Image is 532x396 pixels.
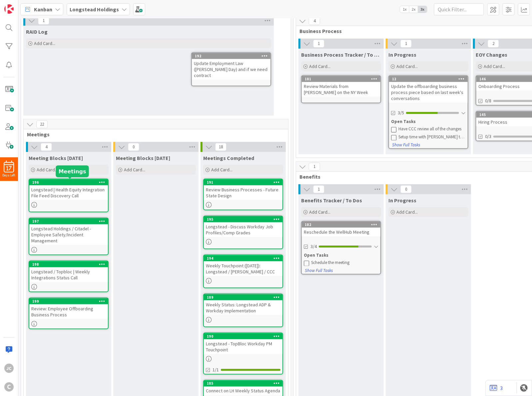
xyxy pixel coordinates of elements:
div: 197 [32,219,108,224]
span: Business Process Tracker / To Dos [301,51,381,58]
span: 17 [6,166,12,171]
span: 0 [128,143,139,151]
div: 194 [204,255,282,261]
img: Visit kanbanzone.com [4,4,14,14]
span: 0/3 [485,133,491,140]
div: C [4,382,14,392]
div: 194 [207,256,282,261]
div: 198 [29,261,108,267]
span: 1/1 [213,366,219,373]
span: RAID Log [26,28,48,35]
span: 1 [313,40,324,48]
div: 181 [302,76,380,82]
div: Open Tasks [391,118,466,125]
div: Review Business Processes - Future State Design [204,185,282,200]
div: Review: Employee Offboarding Business Process [29,304,108,319]
span: 4 [309,17,320,25]
div: 182Reschedule the WellHub Meeting [302,222,380,236]
span: 3/4 [310,243,317,250]
div: 195 [207,217,282,222]
span: Benefits Tracker / To Dos [301,197,362,204]
button: Show Full Tasks [392,141,420,149]
div: 192 [192,53,270,59]
span: Add Card... [211,167,233,173]
div: Weekly Touchpoint ([DATE]): Longstead / [PERSON_NAME] / CCC [204,261,282,276]
div: 185Connect on LH Weekly Status Agenda [204,381,282,395]
span: 3/5 [398,109,404,116]
span: Add Card... [396,63,418,69]
div: 190 [207,334,282,339]
div: Longstead / Topbloc | Weekly Integrations Status Call [29,267,108,282]
div: 195 [204,216,282,222]
div: Have CCC review all of the changes [398,126,466,132]
div: 197Longstead Holdings / Citadel - Employee Safety/Incident Management [29,218,108,245]
div: 190 [204,333,282,339]
div: Update the offboarding business process piece based on last week's conversations [389,82,468,103]
div: 191 [204,179,282,185]
div: 196 [32,180,108,185]
span: Add Card... [309,63,330,69]
span: 0/8 [485,97,491,104]
div: Update Employment Law ([PERSON_NAME] Day) and if we need contract [192,59,270,80]
button: Show Full Tasks [304,267,333,274]
b: Longstead Holdings [70,6,119,13]
span: In Progress [388,51,416,58]
span: Kanban [34,5,52,13]
div: 189 [207,295,282,300]
input: Quick Filter... [434,3,484,15]
div: 182 [305,222,380,227]
div: 199 [29,298,108,304]
span: 2x [409,6,418,13]
div: 185 [207,381,282,386]
div: 182 [302,222,380,228]
div: 195Longstead - Discuss Workday Job Profiles/Comp Grades [204,216,282,237]
div: Weekly Status: Longstead ADP & Workday Implementation [204,300,282,315]
div: 190Longstead - TopBloc Workday PM Touchpoint [204,333,282,354]
span: 1 [309,163,320,171]
div: Schedule the meeting [311,260,378,265]
span: 18 [215,143,227,151]
div: 181 [305,77,380,81]
div: 198 [32,262,108,267]
span: Add Card... [309,209,330,215]
span: Meeting Blocks Tomorrow [116,155,170,161]
span: 0 [400,185,412,193]
span: Add Card... [37,167,58,173]
div: Reschedule the WellHub Meeting [302,228,380,236]
span: Meetings Completed [203,155,254,161]
div: Open Tasks [304,252,378,259]
span: 3x [418,6,427,13]
a: 3 [490,384,503,392]
div: 196 [29,179,108,185]
div: Setup time with [PERSON_NAME] to review [398,134,466,140]
span: Add Card... [396,209,418,215]
div: JC [4,364,14,373]
div: 191Review Business Processes - Future State Design [204,179,282,200]
div: 192Update Employment Law ([PERSON_NAME] Day) and if we need contract [192,53,270,80]
span: 1x [400,6,409,13]
div: 189Weekly Status: Longstead ADP & Workday Implementation [204,294,282,315]
div: 12 [392,77,468,81]
span: 2 [488,40,499,48]
div: Longstead | Health Equity Integration File Feed Discovery Call [29,185,108,200]
div: 181Review Materials from [PERSON_NAME] on the NY Week [302,76,380,97]
span: Add Card... [484,63,505,69]
span: 4 [41,143,52,151]
div: Connect on LH Weekly Status Agenda [204,387,282,395]
div: 185 [204,381,282,387]
div: 12 [389,76,468,82]
span: 22 [36,120,48,128]
span: Add Card... [34,40,55,46]
div: 191 [207,180,282,185]
div: 199Review: Employee Offboarding Business Process [29,298,108,319]
span: EOY Changes [476,51,507,58]
div: 198Longstead / Topbloc | Weekly Integrations Status Call [29,261,108,282]
div: Review Materials from [PERSON_NAME] on the NY Week [302,82,380,97]
div: 197 [29,218,108,224]
div: 189 [204,294,282,300]
span: Meeting Blocks Today [29,155,83,161]
span: 1 [400,40,412,48]
div: Longstead Holdings / Citadel - Employee Safety/Incident Management [29,224,108,245]
span: 1 [38,17,49,25]
div: 199 [32,299,108,304]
